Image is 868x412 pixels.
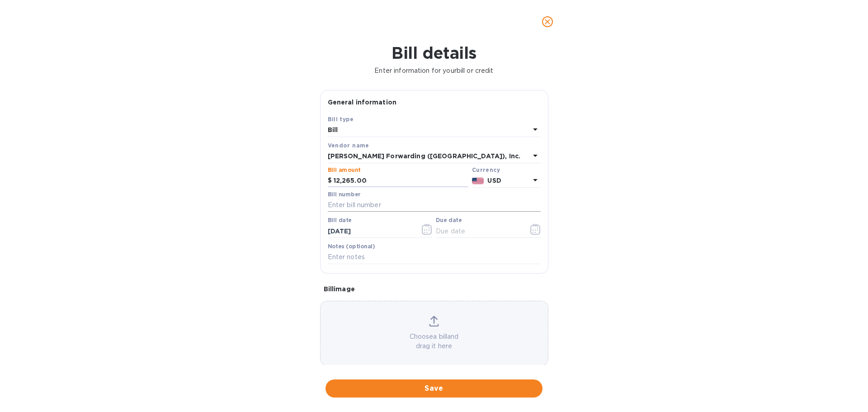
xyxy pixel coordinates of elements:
div: $ [328,174,334,188]
input: Select date [328,224,413,238]
label: Notes (optional) [328,244,375,249]
button: close [537,11,558,33]
p: Enter information for your bill or credit [7,66,861,76]
input: Enter bill number [328,199,541,212]
h1: Bill details [7,43,861,62]
label: Bill number [328,192,360,197]
b: General information [328,99,397,106]
label: Bill amount [328,167,360,173]
label: Bill date [328,218,352,223]
b: Bill [328,126,338,133]
input: $ Enter bill amount [334,174,468,188]
b: Bill type [328,116,354,123]
button: Save [325,379,542,398]
p: Choose a bill and drag it here [321,332,548,351]
input: Due date [436,224,521,238]
img: USD [472,178,484,184]
b: USD [487,177,501,184]
span: Save [333,383,535,394]
label: Due date [436,218,462,223]
b: Vendor name [328,142,369,149]
input: Enter notes [328,251,541,264]
p: Bill image [324,284,545,294]
b: Currency [472,166,500,173]
b: [PERSON_NAME] Forwarding ([GEOGRAPHIC_DATA]), Inc. [328,152,521,160]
